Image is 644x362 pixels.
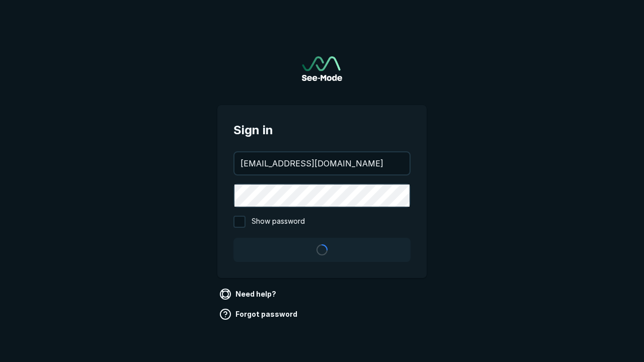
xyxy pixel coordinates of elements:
span: Show password [252,216,305,228]
a: Forgot password [217,306,301,322]
a: Need help? [217,286,280,302]
span: Sign in [233,121,411,139]
input: your@email.com [234,152,410,174]
img: See-Mode Logo [302,56,342,81]
a: Go to sign in [302,56,342,81]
